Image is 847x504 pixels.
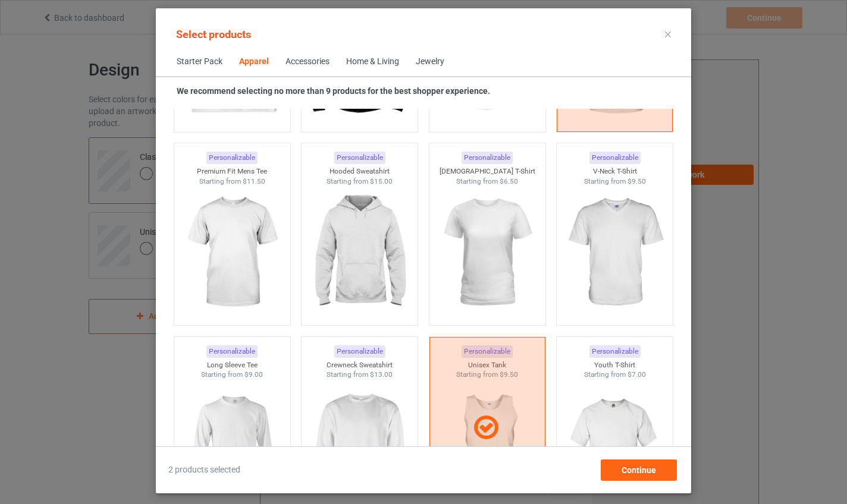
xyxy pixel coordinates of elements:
span: $9.50 [628,177,646,185]
div: Personalizable [462,152,513,164]
span: $6.50 [500,177,518,185]
div: Accessories [286,56,330,68]
div: Personalizable [334,345,385,358]
img: regular.jpg [179,186,286,319]
span: 2 products selected [168,464,240,476]
div: [DEMOGRAPHIC_DATA] T-Shirt [429,166,545,177]
span: Continue [622,465,656,475]
div: Crewneck Sweatshirt [302,360,418,370]
div: Personalizable [589,345,641,358]
div: Apparel [239,56,269,68]
span: $15.00 [370,177,393,185]
div: Premium Fit Mens Tee [174,166,290,177]
img: regular.jpg [561,186,668,319]
div: Personalizable [206,345,258,358]
div: Starting from [174,370,290,380]
div: Personalizable [589,152,641,164]
div: Youth T-Shirt [557,360,673,370]
div: Starting from [429,177,545,187]
div: Starting from [557,177,673,187]
div: Long Sleeve Tee [174,360,290,370]
span: Starter Pack [168,48,231,76]
div: Starting from [174,177,290,187]
div: Personalizable [206,152,258,164]
span: $13.00 [370,370,393,379]
div: Home & Living [346,56,399,68]
strong: We recommend selecting no more than 9 products for the best shopper experience. [177,86,490,96]
span: $11.50 [243,177,265,185]
div: V-Neck T-Shirt [557,166,673,177]
div: Jewelry [416,56,444,68]
img: regular.jpg [434,186,541,319]
div: Continue [601,459,677,481]
div: Starting from [302,177,418,187]
span: Select products [176,28,251,40]
div: Hooded Sweatshirt [302,166,418,177]
img: regular.jpg [306,186,413,319]
span: $7.00 [628,370,646,379]
div: Starting from [557,370,673,380]
div: Starting from [302,370,418,380]
div: Personalizable [334,152,385,164]
span: $9.00 [244,370,263,379]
